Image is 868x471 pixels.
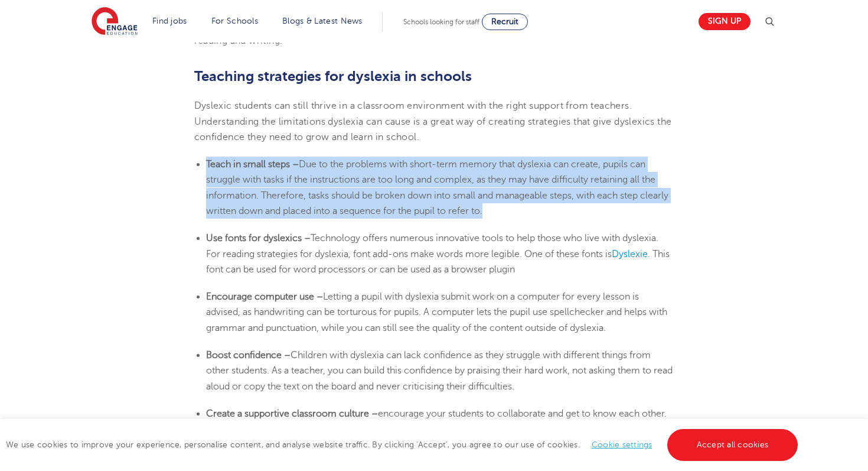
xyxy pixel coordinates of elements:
a: For Schools [211,17,258,25]
span: Technology offers numerous innovative tools to help those who live with dyslexia. For reading str... [206,233,658,259]
a: Find jobs [152,17,187,25]
span: Due to the problems with short-term memory that dyslexia can create, pupils can struggle with tas... [206,159,668,216]
span: We use cookies to improve your experience, personalise content, and analyse website traffic. By c... [6,440,801,449]
span: Letting a pupil with dyslexia submit work on a computer for every lesson is advised, as handwriti... [206,291,667,333]
a: Blogs & Latest News [282,17,363,25]
b: – [316,291,323,302]
a: Recruit [482,14,528,30]
span: Recruit [491,17,518,26]
b: Create a supportive classroom culture – [206,408,378,419]
b: Boost confidence – [206,350,291,360]
a: Cookie settings [592,440,652,449]
span: . This font can be used for word processors or can be used as a browser plugin [206,249,670,275]
span: encourage your students to collaborate and get to know each other. This will ensure dyslexic stud... [206,408,667,434]
a: Dyslexie [612,249,648,259]
b: Use fonts for dyslexics – [206,233,311,243]
b: Teaching strategies for dyslexia in schools [194,68,472,85]
b: Encourage computer use [206,291,314,302]
a: Sign up [699,13,750,30]
span: Children with dyslexia can lack confidence as they struggle with different things from other stud... [206,350,673,392]
b: Teach in small steps – [206,159,299,170]
a: Accept all cookies [667,429,798,461]
img: Engage Education [92,7,138,37]
span: Schools looking for staff [403,18,479,26]
span: Dyslexic students can still thrive in a classroom environment with the right support from teacher... [194,100,672,142]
